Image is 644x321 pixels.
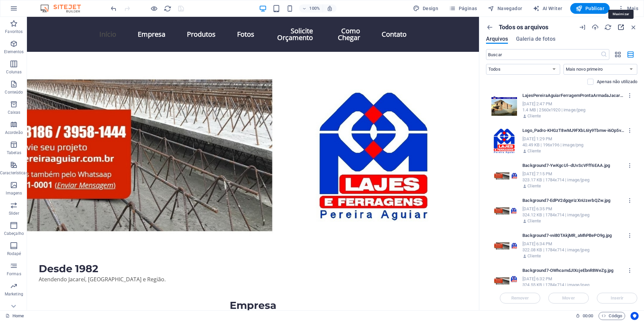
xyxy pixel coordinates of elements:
[522,163,624,169] p: Background7-YwKgcUl--dUvScVFff6EAA.jpg
[522,101,631,107] div: [DATE] 2:47 PM
[39,4,89,12] img: Editor Logo
[499,24,548,31] p: Todos os arquivos
[485,3,525,14] button: Navegador
[522,212,631,218] div: 324.12 KB | 1784x714 | image/jpeg
[522,136,631,142] div: [DATE] 1:29 PM
[615,3,641,14] button: Mais
[527,183,541,189] p: Cliente
[5,90,23,95] p: Conteúdo
[522,198,624,204] p: Background7-EdPV2dgqyrizXnUzerbQZw.jpg
[109,4,118,12] button: undo
[522,177,631,183] div: 323.17 KB | 1784x714 | image/jpeg
[163,4,171,12] button: reload
[522,282,631,288] div: 324.55 KB | 1784x714 | image/jpeg
[579,24,586,31] i: Importar URL
[527,218,541,224] p: Cliente
[6,69,22,75] p: Colunas
[110,5,118,12] i: Desfazer: Mudar palavras-chave (Ctrl+Z)
[150,4,158,12] button: Clique aqui para sair do modo de visualização e continuar editando
[516,35,555,43] span: Galeria de fotos
[583,312,593,320] span: 00 00
[522,142,631,148] div: 40.49 KB | 196x196 | image/png
[618,5,638,12] span: Mais
[446,3,480,14] button: Páginas
[630,24,637,31] i: Fechar
[522,241,631,247] div: [DATE] 6:34 PM
[299,4,323,12] button: 100%
[522,276,631,282] div: [DATE] 6:32 PM
[5,130,23,135] p: Acordeão
[164,5,171,12] i: Recarregar página
[533,5,562,12] span: AI Writer
[4,231,24,236] p: Cabeçalho
[486,24,493,31] i: Mostrar todas as pastas
[522,128,624,134] p: Logo_Padro-KHGzT8wMJ9FXbL6Iy9Tbmw-i6Op5vqcaYGiyD1XcHG9wA.png
[522,107,631,113] div: 1.4 MB | 2560x1920 | image/jpeg
[522,171,631,177] div: [DATE] 7:15 PM
[449,5,477,12] span: Páginas
[599,312,625,320] button: Código
[587,313,588,318] span: :
[6,190,22,196] p: Imagens
[7,150,21,155] p: Tabelas
[576,5,604,12] span: Publicar
[602,312,622,320] span: Código
[597,79,637,85] p: Apenas não utilizado
[522,267,624,274] p: Background7-OWhcamdJIXcjeEbnR8WeZg.jpg
[522,93,624,99] p: LajesPereiraAguiarFerragemProntaArmadaJacareiSaoJosedosCampos477-cUgSxrrkhJZQhHNTUzQDAg.jpg
[488,5,522,12] span: Navegador
[486,49,601,60] input: Buscar
[410,3,441,14] button: Design
[527,148,541,154] p: Cliente
[5,312,24,320] a: Clique para cancelar a seleção. Clique duas vezes para abrir as Páginas
[631,312,639,320] button: Usercentrics
[522,233,624,239] p: Background7-vvi80TAkjMR_aMhPBePO9g.jpg
[9,211,19,216] p: Slider
[8,110,21,115] p: Caixas
[522,206,631,212] div: [DATE] 6:35 PM
[309,4,320,12] h6: 100%
[527,253,541,259] p: Cliente
[5,29,23,34] p: Favoritos
[570,3,610,14] button: Publicar
[530,3,565,14] button: AI Writer
[576,312,593,320] h6: Tempo de sessão
[5,291,23,297] p: Marketing
[413,5,438,12] span: Design
[522,247,631,253] div: 322.08 KB | 1784x714 | image/jpeg
[527,113,541,119] p: Cliente
[4,49,24,55] p: Elementos
[604,24,612,31] i: Recarregar
[7,251,21,256] p: Rodapé
[7,271,21,277] p: Formas
[591,24,599,31] i: Upload
[486,35,508,43] span: Arquivos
